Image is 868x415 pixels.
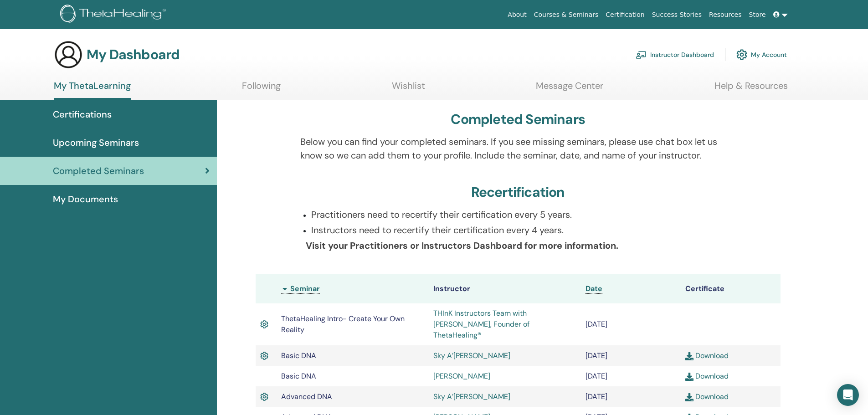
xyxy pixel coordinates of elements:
[311,208,735,221] p: Practitioners need to recertify their certification every 5 years.
[736,45,787,65] a: My Account
[714,80,788,98] a: Help & Resources
[685,371,729,381] a: Download
[281,314,405,334] span: ThetaHealing Intro- Create Your Own Reality
[260,391,268,403] img: Active Certificate
[837,384,859,406] div: Open Intercom Messenger
[602,6,648,23] a: Certification
[451,111,585,128] h3: Completed Seminars
[433,371,490,381] a: [PERSON_NAME]
[392,80,425,98] a: Wishlist
[53,136,139,149] span: Upcoming Seminars
[429,274,581,303] th: Instructor
[636,45,714,65] a: Instructor Dashboard
[300,135,735,162] p: Below you can find your completed seminars. If you see missing seminars, please use chat box let ...
[581,386,681,407] td: [DATE]
[648,6,705,23] a: Success Stories
[685,352,693,360] img: download.svg
[260,350,268,362] img: Active Certificate
[471,184,565,200] h3: Recertification
[53,192,118,206] span: My Documents
[581,366,681,386] td: [DATE]
[433,392,510,401] a: Sky A’[PERSON_NAME]
[636,51,647,59] img: chalkboard-teacher.svg
[306,240,618,251] b: Visit your Practitioners or Instructors Dashboard for more information.
[586,284,602,294] a: Date
[685,392,729,401] a: Download
[53,108,112,121] span: Certifications
[53,164,144,178] span: Completed Seminars
[745,6,770,23] a: Store
[504,6,530,23] a: About
[242,80,281,98] a: Following
[60,5,169,25] img: logo.png
[281,371,316,381] span: Basic DNA
[54,80,131,100] a: My ThetaLearning
[736,47,747,62] img: cog.svg
[685,351,729,360] a: Download
[281,392,332,401] span: Advanced DNA
[260,318,268,330] img: Active Certificate
[433,351,510,360] a: Sky A’[PERSON_NAME]
[685,393,693,401] img: download.svg
[433,308,529,340] a: THInK Instructors Team with [PERSON_NAME], Founder of ThetaHealing®
[536,80,603,98] a: Message Center
[581,345,681,366] td: [DATE]
[311,223,735,237] p: Instructors need to recertify their certification every 4 years.
[581,303,681,345] td: [DATE]
[530,6,602,23] a: Courses & Seminars
[54,40,83,69] img: generic-user-icon.jpg
[87,46,180,63] h3: My Dashboard
[685,373,693,381] img: download.svg
[705,6,745,23] a: Resources
[586,284,602,293] span: Date
[681,274,781,303] th: Certificate
[281,351,316,360] span: Basic DNA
